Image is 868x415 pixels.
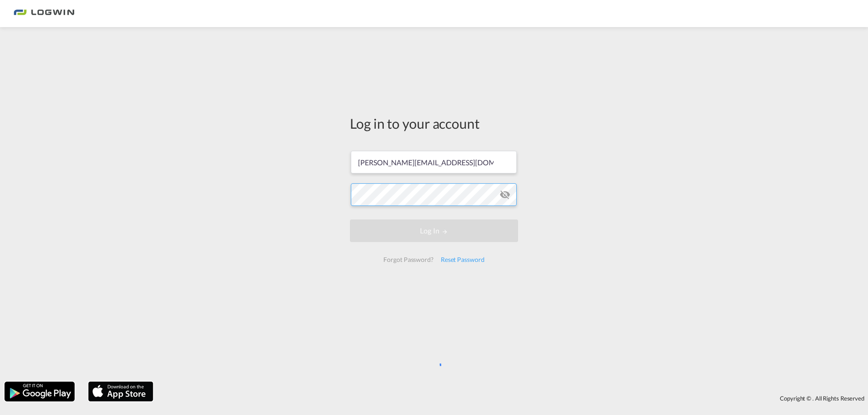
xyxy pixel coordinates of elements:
[350,114,518,133] div: Log in to your account
[437,252,488,268] div: Reset Password
[158,391,868,406] div: Copyright © . All Rights Reserved
[380,252,437,268] div: Forgot Password?
[4,381,75,402] img: google.png
[351,151,517,173] input: Enter email/phone number
[500,189,510,200] md-icon: icon-eye-off
[14,4,75,24] img: bc73a0e0d8c111efacd525e4c8ad7d32.png
[87,381,154,402] img: apple.png
[350,219,518,242] button: LOGIN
